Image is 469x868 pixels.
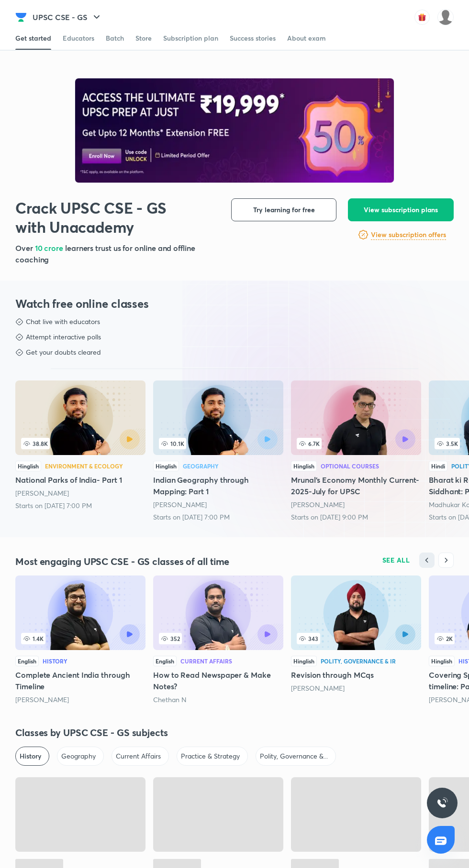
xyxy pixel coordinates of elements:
[291,512,421,522] div: Starts on Aug 6, 9:00 PM
[291,500,345,509] a: [PERSON_NAME]
[21,633,45,644] span: 1.4K
[116,751,161,761] span: Current Affairs
[26,347,101,357] p: Get your doubts cleared
[153,500,207,509] a: [PERSON_NAME]
[364,205,438,215] span: View subscription plans
[181,751,240,761] span: Practice & Strategy
[15,461,41,471] div: Hinglish
[291,684,345,693] a: [PERSON_NAME]
[15,243,195,264] span: learners trust us for online and offline coaching
[15,11,27,23] img: Company Logo
[106,27,124,50] a: Batch
[153,669,283,692] h5: How to Read Newspaper & Make Notes?
[153,695,283,705] div: Chethan N
[291,684,421,693] div: Navdeep Singh
[382,557,410,564] span: SEE ALL
[112,747,169,766] div: Current Affairs
[26,332,101,342] p: Attempt interactive polls
[15,669,145,692] h5: Complete Ancient India through Timeline
[291,461,317,471] div: Hinglish
[287,27,326,50] a: About exam
[153,512,283,522] div: Starts on Sept 18, 7:00 PM
[348,198,454,221] button: View subscription plans
[183,463,219,469] div: Geography
[163,27,218,50] a: Subscription plan
[153,656,177,666] div: English
[291,500,421,510] div: Mrunal Patel
[135,33,152,43] div: Store
[159,633,182,644] span: 352
[15,656,39,666] div: English
[63,27,94,50] a: Educators
[15,555,234,568] h4: Most engaging UPSC CSE - GS classes of all time
[153,575,283,707] div: How to Read Newspaper & Make Notes?
[321,658,396,664] div: Polity, Governance & IR
[429,461,447,471] div: Hindi
[291,474,421,497] h5: Mrunal's Economy Monthly Current-2025-July for UPSC
[230,33,276,43] div: Success stories
[61,751,96,761] span: Geography
[253,205,315,215] span: Try learning for free
[287,33,326,43] div: About exam
[231,198,336,221] button: Try learning for free
[163,33,218,43] div: Subscription plan
[15,296,454,311] h3: Watch free online classes
[159,438,186,449] span: 10.1K
[297,633,320,644] span: 343
[45,463,123,469] div: Environment & Ecology
[15,474,145,486] h5: National Parks of India- Part 1
[15,243,35,253] span: Over
[15,575,145,707] div: Complete Ancient India through Timeline
[287,380,425,522] a: Mrunal's Economy Monthly Current-2025-July for UPSC
[21,438,50,449] span: 38.8K
[291,669,421,681] h5: Revision through MCqs
[435,438,460,449] span: 3.5K
[371,230,446,240] h6: View subscription offers
[297,438,322,449] span: 6.7K
[260,751,328,761] span: Polity, Governance & IR
[153,695,187,704] a: Chethan N
[15,747,49,766] div: History
[429,656,455,666] div: Hinglish
[414,10,430,25] img: avatar
[230,27,276,50] a: Success stories
[43,658,67,664] div: History
[321,463,379,469] div: Optional Courses
[15,727,454,739] h4: Classes by UPSC CSE - GS subjects
[177,747,248,766] div: Practice & Strategy
[435,633,455,644] span: 2K
[106,33,124,43] div: Batch
[437,9,454,25] img: Ritesh Tiwari
[135,27,152,50] a: Store
[371,229,446,240] a: View subscription offers
[27,8,108,27] button: UPSC CSE - GS
[291,575,421,696] div: Revision through MCqs
[153,474,283,497] h5: Indian Geography through Mapping: Part 1
[180,658,232,664] div: Current Affairs
[63,33,94,43] div: Educators
[256,747,336,766] div: Polity, Governance & IR
[15,198,196,237] h1: Crack UPSC CSE - GS with Unacademy
[20,751,41,761] span: History
[15,33,51,43] div: Get started
[153,500,283,510] div: Sudarshan Gurjar
[26,317,100,326] p: Chat live with educators
[35,243,65,253] span: 10 crore
[436,797,448,809] img: ttu
[153,461,179,471] div: Hinglish
[15,488,145,498] div: Sudarshan Gurjar
[377,553,416,568] button: SEE ALL
[15,27,51,50] a: Get started
[291,656,317,666] div: Hinglish
[15,695,69,704] a: [PERSON_NAME]
[15,695,145,705] div: Abhishek Mishra
[149,380,287,522] a: Indian Geography through Mapping: Part 1
[15,501,145,510] div: Starts on Aug 11, 7:00 PM
[15,488,69,498] a: [PERSON_NAME]
[57,747,104,766] div: Geography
